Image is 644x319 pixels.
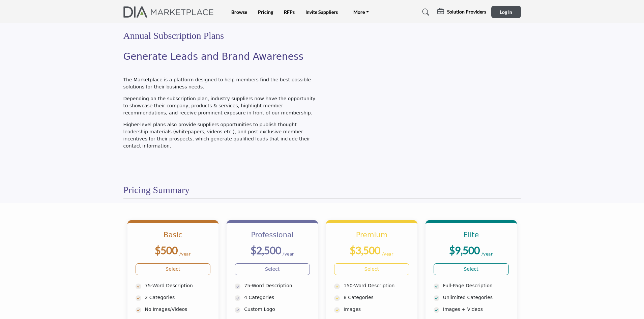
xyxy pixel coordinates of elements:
[244,282,310,289] p: 75-Word Description
[179,251,191,257] sub: /year
[123,51,319,62] h2: Generate Leads and Brand Awareness
[284,9,295,15] a: RFPs
[350,244,380,256] b: $3,500
[136,263,211,275] a: Select
[145,306,211,313] p: No Images/Videos
[123,121,319,150] p: Higher-level plans also provide suppliers opportunities to publish thought leadership materials (...
[356,231,387,239] b: Premium
[123,6,217,18] img: Site Logo
[123,30,224,42] h2: Annual Subscription Plans
[349,7,374,17] a: More
[481,251,493,257] sub: /year
[251,244,281,256] b: $2,500
[463,231,479,239] b: Elite
[382,251,394,257] sub: /year
[123,184,190,196] h2: Pricing Summary
[164,231,182,239] b: Basic
[258,9,273,15] a: Pricing
[334,263,409,275] a: Select
[344,306,409,313] p: Images
[443,294,509,301] p: Unlimited Categories
[449,244,480,256] b: $9,500
[305,9,338,15] a: Invite Suppliers
[437,8,486,16] div: Solution Providers
[344,282,409,289] p: 150-Word Description
[145,294,211,301] p: 2 Categories
[244,294,310,301] p: 4 Categories
[251,231,294,239] b: Professional
[244,306,310,313] p: Custom Logo
[155,244,178,256] b: $500
[491,6,521,18] button: Log In
[434,263,509,275] a: Select
[443,282,509,289] p: Full-Page Description
[416,7,434,18] a: Search
[231,9,247,15] a: Browse
[447,9,486,15] h5: Solution Providers
[123,95,319,116] p: Depending on the subscription plan, industry suppliers now have the opportunity to showcase their...
[283,251,294,257] sub: /year
[123,76,319,90] p: The Marketplace is a platform designed to help members find the best possible solutions for their...
[443,306,509,313] p: Images + Videos
[235,263,310,275] a: Select
[344,294,409,301] p: 8 Categories
[500,9,512,15] span: Log In
[145,282,211,289] p: 75-Word Description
